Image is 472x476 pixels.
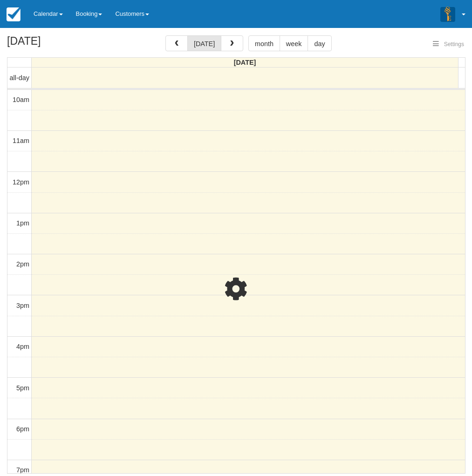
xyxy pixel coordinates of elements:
button: day [308,35,331,51]
span: 4pm [16,343,29,350]
span: 2pm [16,260,29,268]
span: 11am [13,137,29,144]
span: 7pm [16,466,29,474]
span: 5pm [16,384,29,392]
span: 3pm [16,302,29,309]
img: A3 [440,7,455,21]
button: week [280,35,308,51]
span: 12pm [13,178,29,186]
span: Settings [444,41,464,48]
h2: [DATE] [7,35,125,53]
span: all-day [10,74,29,82]
img: checkfront-main-nav-mini-logo.png [7,7,21,21]
button: Settings [427,38,470,51]
button: month [248,35,280,51]
span: [DATE] [234,59,256,66]
span: 10am [13,96,29,103]
span: 6pm [16,425,29,433]
button: [DATE] [187,35,221,51]
span: 1pm [16,219,29,227]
